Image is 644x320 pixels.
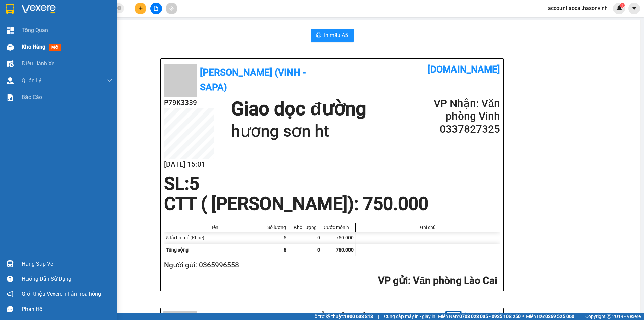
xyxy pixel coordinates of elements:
[631,5,637,11] span: caret-down
[117,5,121,12] span: close-circle
[543,4,613,12] span: accountlaocai.hasonvinh
[545,314,574,319] strong: 0369 525 060
[22,44,45,50] span: Kho hàng
[7,291,13,297] span: notification
[265,232,288,244] div: 5
[324,31,348,39] span: In mẫu A5
[231,121,366,142] h1: hương sơn ht
[22,274,112,284] div: Hướng dẫn sử dụng
[28,8,101,34] b: [PERSON_NAME] (Vinh - Sapa)
[284,247,286,253] span: 5
[6,4,14,14] img: logo-vxr
[324,225,354,230] div: Cước món hàng
[7,27,14,34] img: dashboard-icon
[7,276,13,282] span: question-circle
[22,93,42,101] span: Báo cáo
[231,97,366,121] h1: Giao dọc đường
[579,313,580,320] span: |
[49,44,61,51] span: mới
[378,313,379,320] span: |
[22,76,41,85] span: Quản Lý
[267,225,286,230] div: Số lượng
[620,3,625,8] sup: 1
[200,67,306,93] b: [PERSON_NAME] (Vinh - Sapa)
[164,274,497,288] h2: : Văn phòng Lào Cai
[35,39,124,85] h1: Giao dọc đường
[166,225,263,230] div: Tên
[150,3,162,14] button: file-add
[316,32,321,39] span: printer
[7,306,13,312] span: message
[164,173,189,194] span: SL:
[311,313,373,320] span: Hỗ trợ kỹ thuật:
[621,3,623,8] span: 1
[169,6,174,11] span: aim
[166,3,177,14] button: aim
[7,60,14,67] img: warehouse-icon
[166,247,189,253] span: Tổng cộng
[311,29,354,42] button: printerIn mẫu A5
[22,26,48,34] span: Tổng Quan
[22,290,101,298] span: Giới thiệu Vexere, nhận hoa hồng
[616,5,622,11] img: icon-new-feature
[164,232,265,244] div: 5 tải hạt dẻ (Khác)
[344,314,373,319] strong: 1900 633 818
[4,39,54,50] h2: P79K3339
[288,232,322,244] div: 0
[336,247,354,253] span: 750.000
[428,64,500,75] b: [DOMAIN_NAME]
[420,123,500,136] h2: 0337827325
[7,77,14,84] img: warehouse-icon
[22,59,54,68] span: Điều hành xe
[7,44,14,51] img: warehouse-icon
[22,259,112,269] div: Hàng sắp về
[290,225,320,230] div: Khối lượng
[164,159,214,170] h2: [DATE] 15:01
[607,314,611,319] span: copyright
[317,247,320,253] span: 0
[465,312,501,317] b: [DOMAIN_NAME]
[438,313,521,320] span: Miền Nam
[160,194,432,214] div: CTT ( [PERSON_NAME]) : 750.000
[154,6,158,11] span: file-add
[135,3,146,14] button: plus
[107,78,112,83] span: down
[7,94,14,101] img: solution-icon
[384,313,436,320] span: Cung cấp máy in - giấy in:
[22,304,112,314] div: Phản hồi
[378,275,408,286] span: VP gửi
[628,3,640,14] button: caret-down
[138,6,143,11] span: plus
[164,97,214,108] h2: P79K3339
[522,315,524,318] span: ⚪️
[420,97,500,123] h2: VP Nhận: Văn phòng Vinh
[90,5,162,16] b: [DOMAIN_NAME]
[117,6,121,10] span: close-circle
[164,260,497,271] h2: Người gửi: 0365996558
[459,314,521,319] strong: 0708 023 035 - 0935 103 250
[322,232,356,244] div: 750.000
[189,173,199,194] span: 5
[357,225,498,230] div: Ghi chú
[7,260,14,267] img: warehouse-icon
[526,313,574,320] span: Miền Bắc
